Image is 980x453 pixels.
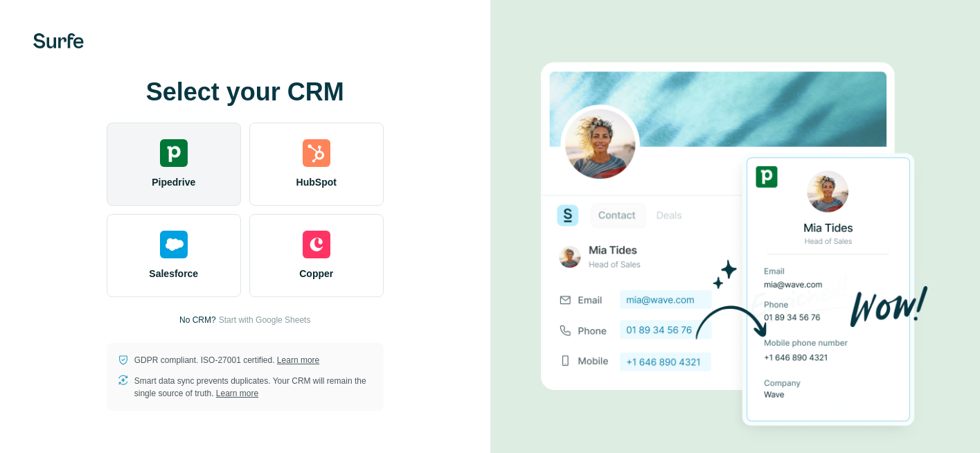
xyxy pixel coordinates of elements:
img: Surfe's logo [33,33,84,48]
span: HubSpot [296,175,337,189]
p: GDPR compliant. ISO-27001 certified. [134,354,319,366]
img: salesforce's logo [160,231,188,258]
button: Start with Google Sheets [219,314,311,326]
span: Salesforce [149,267,198,281]
span: Copper [299,267,333,281]
img: pipedrive's logo [160,139,188,167]
a: Learn more [216,389,258,398]
p: Smart data sync prevents duplicates. Your CRM will remain the single source of truth. [134,375,373,400]
h1: Select your CRM [107,78,384,106]
a: Learn more [277,355,319,365]
p: No CRM? [179,314,216,326]
img: copper's logo [303,231,330,258]
img: hubspot's logo [303,139,330,167]
span: Pipedrive [152,175,195,189]
img: PIPEDRIVE image [541,39,929,450]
